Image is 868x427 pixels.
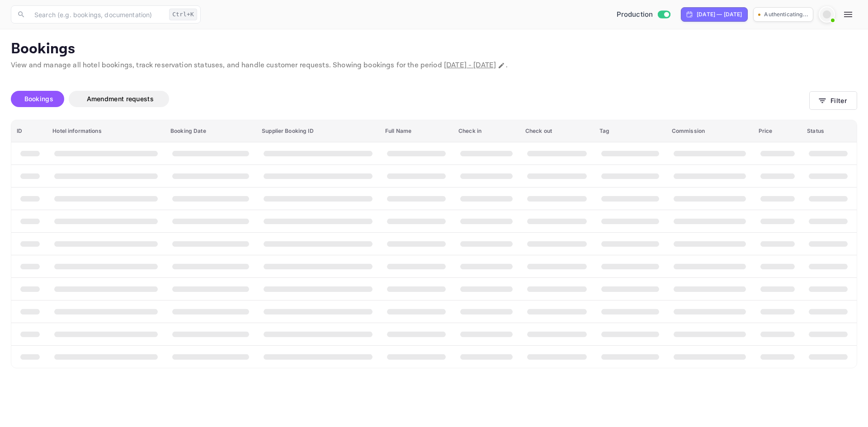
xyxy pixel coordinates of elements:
th: Status [802,120,857,142]
th: Supplier Booking ID [256,120,380,142]
th: Check in [453,120,520,142]
p: Authenticating... [764,10,808,19]
th: Check out [520,120,594,142]
th: Booking Date [165,120,256,142]
th: Commission [666,120,753,142]
p: View and manage all hotel bookings, track reservation statuses, and handle customer requests. Sho... [11,60,857,71]
div: account-settings tabs [11,91,809,107]
span: Production [617,9,653,20]
table: booking table [11,120,857,368]
div: [DATE] — [DATE] [697,10,742,19]
span: Bookings [24,95,53,103]
div: Ctrl+K [169,9,197,20]
div: Switch to Sandbox mode [613,9,674,20]
th: Full Name [380,120,453,142]
th: Hotel informations [47,120,165,142]
button: Change date range [497,61,506,70]
th: ID [11,120,47,142]
span: Amendment requests [87,95,154,103]
th: Price [753,120,802,142]
th: Tag [594,120,666,142]
input: Search (e.g. bookings, documentation) [29,5,165,23]
span: [DATE] - [DATE] [444,61,496,70]
button: Filter [809,91,857,110]
p: Bookings [11,40,857,58]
